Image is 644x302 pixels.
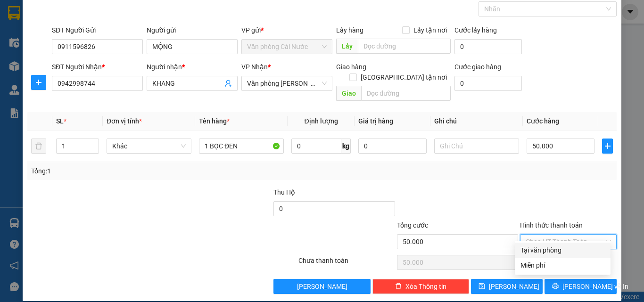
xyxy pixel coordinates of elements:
[454,76,522,91] input: Cước giao hàng
[454,39,522,54] input: Cước lấy hàng
[32,79,46,86] span: plus
[358,139,426,154] input: 0
[336,26,363,34] span: Lấy hàng
[273,279,370,294] button: [PERSON_NAME]
[357,72,451,82] span: [GEOGRAPHIC_DATA] tận nơi
[273,188,295,196] span: Thu Hộ
[52,25,143,35] div: SĐT Người Gửi
[489,281,539,292] span: [PERSON_NAME]
[52,62,143,72] div: SĐT Người Nhận
[304,117,338,125] span: Định lượng
[397,221,428,229] span: Tổng cước
[31,139,46,154] button: delete
[4,33,180,44] li: 02839.63.63.63
[56,117,64,125] span: SL
[147,62,238,72] div: Người nhận
[112,139,186,153] span: Khác
[336,86,361,101] span: Giao
[471,279,543,294] button: save[PERSON_NAME]
[54,6,133,18] b: [PERSON_NAME]
[336,39,358,54] span: Lấy
[297,255,396,272] div: Chưa thanh toán
[434,139,519,154] input: Ghi Chú
[454,63,501,71] label: Cước giao hàng
[241,25,332,35] div: VP gửi
[54,34,62,42] span: phone
[602,139,613,154] button: plus
[410,25,451,35] span: Lấy tận nơi
[405,281,446,292] span: Xóa Thông tin
[395,283,402,290] span: delete
[479,283,485,290] span: save
[520,245,605,255] div: Tại văn phòng
[552,283,559,290] span: printer
[603,142,612,150] span: plus
[247,40,327,54] span: Văn phòng Cái Nước
[4,59,158,74] b: GỬI : Văn phòng Cái Nước
[107,117,142,125] span: Đơn vị tính
[336,63,366,71] span: Giao hàng
[199,117,230,125] span: Tên hàng
[372,279,469,294] button: deleteXóa Thông tin
[358,117,393,125] span: Giá trị hàng
[297,281,347,292] span: [PERSON_NAME]
[224,80,232,87] span: user-add
[520,260,605,270] div: Miễn phí
[4,21,180,33] li: 85 [PERSON_NAME]
[430,112,523,131] th: Ghi chú
[147,25,238,35] div: Người gửi
[31,166,249,176] div: Tổng: 1
[520,221,583,229] label: Hình thức thanh toán
[199,139,284,154] input: VD: Bàn, Ghế
[562,281,628,292] span: [PERSON_NAME] và In
[545,279,617,294] button: printer[PERSON_NAME] và In
[247,76,327,90] span: Văn phòng Hồ Chí Minh
[361,86,451,101] input: Dọc đường
[341,139,351,154] span: kg
[54,23,62,30] span: environment
[527,117,559,125] span: Cước hàng
[358,39,451,54] input: Dọc đường
[31,75,46,90] button: plus
[241,63,268,71] span: VP Nhận
[454,26,497,34] label: Cước lấy hàng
